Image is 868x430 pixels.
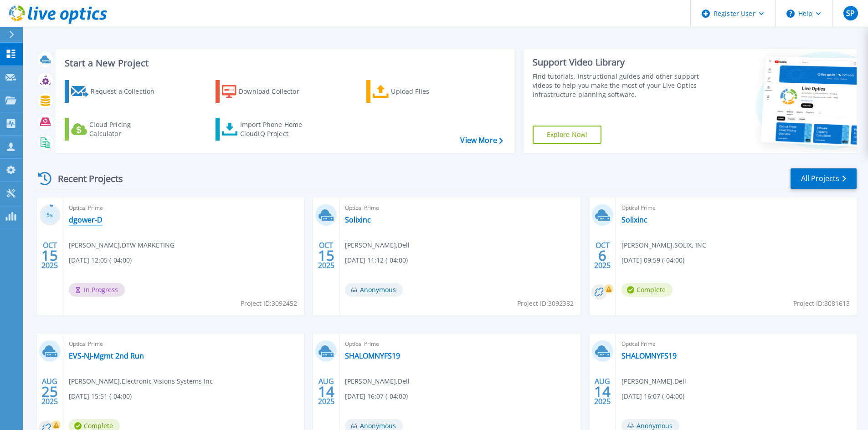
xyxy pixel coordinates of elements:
[239,82,312,101] div: Download Collector
[69,215,103,224] a: dgower-D
[517,298,574,309] span: Project ID: 3092382
[318,388,334,395] span: 14
[345,391,408,401] span: [DATE] 16:07 (-04:00)
[621,391,684,401] span: [DATE] 16:07 (-04:00)
[69,391,132,401] span: [DATE] 15:51 (-04:00)
[69,255,132,265] span: [DATE] 12:05 (-04:00)
[39,210,61,221] h3: 5
[621,255,684,265] span: [DATE] 09:59 (-04:00)
[345,376,410,386] span: [PERSON_NAME] , Dell
[594,375,611,408] div: AUG 2025
[41,239,58,272] div: OCT 2025
[65,80,166,103] a: Request a Collection
[345,215,371,224] a: Solixinc
[69,203,298,213] span: Optical Prime
[69,351,144,360] a: EVS-NJ-Mgmt 2nd Run
[318,239,335,272] div: OCT 2025
[793,298,850,309] span: Project ID: 3081613
[621,351,677,360] a: SHALOMNYFS19
[241,298,297,309] span: Project ID: 3092452
[621,376,686,386] span: [PERSON_NAME] , Dell
[621,203,851,213] span: Optical Prime
[621,283,673,297] span: Complete
[50,213,53,218] span: %
[791,168,857,189] a: All Projects
[35,167,135,190] div: Recent Projects
[366,80,468,103] a: Upload Files
[65,58,503,68] h3: Start a New Project
[345,203,575,213] span: Optical Prime
[533,72,703,99] div: Find tutorials, instructional guides and other support videos to help you make the most of your L...
[318,252,334,259] span: 15
[345,351,400,360] a: SHALOMNYFS19
[621,215,647,224] a: Solixinc
[318,375,335,408] div: AUG 2025
[594,388,611,395] span: 14
[41,252,58,259] span: 15
[345,255,408,265] span: [DATE] 11:12 (-04:00)
[89,120,162,138] div: Cloud Pricing Calculator
[41,388,58,395] span: 25
[460,136,503,145] a: View More
[533,126,602,144] a: Explore Now!
[41,375,58,408] div: AUG 2025
[69,339,298,349] span: Optical Prime
[240,120,311,138] div: Import Phone Home CloudIQ Project
[69,283,125,297] span: In Progress
[533,56,703,68] div: Support Video Library
[69,376,213,386] span: [PERSON_NAME] , Electronic Visions Systems Inc
[621,240,706,250] span: [PERSON_NAME] , SOLIX, INC
[65,118,166,141] a: Cloud Pricing Calculator
[621,339,851,349] span: Optical Prime
[216,80,317,103] a: Download Collector
[91,82,164,101] div: Request a Collection
[69,240,175,250] span: [PERSON_NAME] , DTW MARKETING
[594,239,611,272] div: OCT 2025
[598,252,606,259] span: 6
[345,283,403,297] span: Anonymous
[345,240,410,250] span: [PERSON_NAME] , Dell
[391,82,464,101] div: Upload Files
[846,10,855,17] span: SP
[345,339,575,349] span: Optical Prime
